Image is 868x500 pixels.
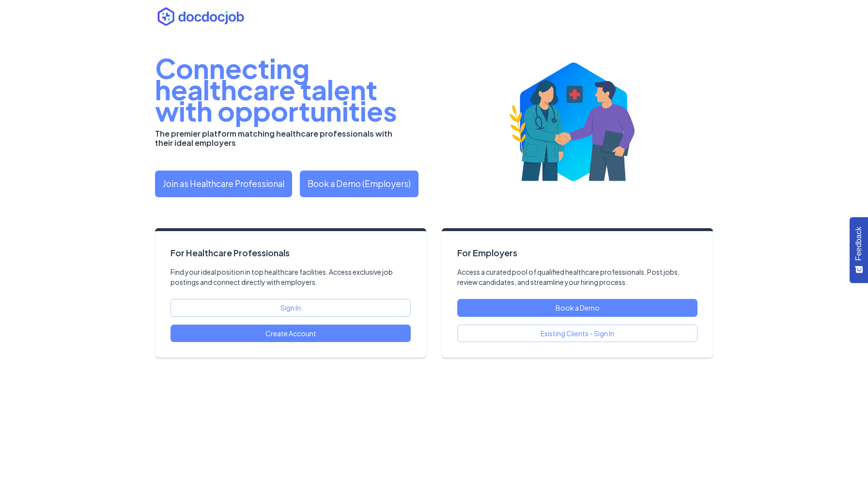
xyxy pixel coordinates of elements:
[155,129,406,147] h6: The premier platform matching healthcare professionals with their ideal employers
[170,299,411,317] a: Sign In
[170,325,411,343] a: Create Account
[457,267,697,288] p: Access a curated pool of qualified healthcare professionals. Post jobs, review candidates, and st...
[170,247,290,259] h5: For Healthcare Professionals
[155,57,434,121] h1: Connecting healthcare talent with opportunities
[449,52,697,197] img: Healthcare professionals
[300,171,418,197] a: Book a Demo (Employers)
[170,267,411,288] p: Find your ideal position in top healthcare facilities. Access exclusive job postings and connect ...
[854,227,863,261] span: Feedback
[457,247,697,259] h5: For Employers
[850,217,868,283] button: Feedback - Show survey
[155,171,292,197] a: Join as Healthcare Professional
[457,299,697,317] a: Book a Demo
[457,325,697,343] a: Existing Clients - Sign In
